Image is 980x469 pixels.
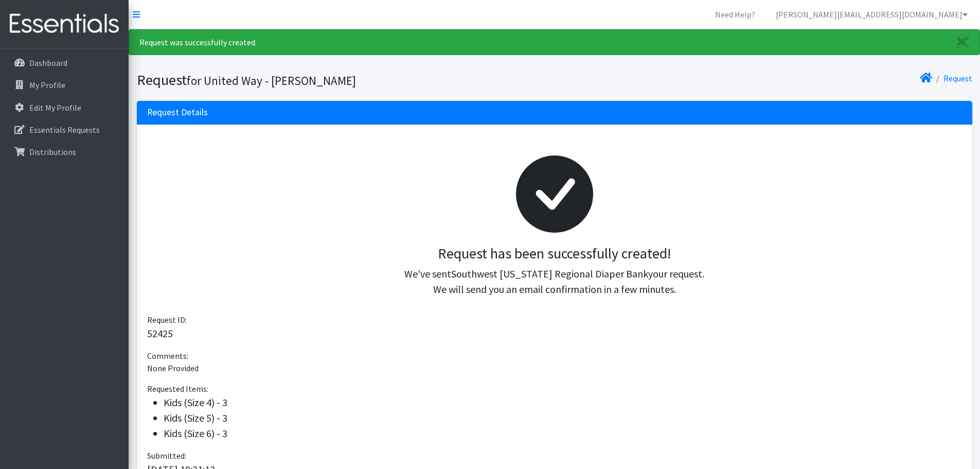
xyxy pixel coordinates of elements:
[4,119,124,140] a: Essentials Requests
[147,363,199,373] span: None Provided
[947,30,979,55] a: Close
[768,4,976,25] a: [PERSON_NAME][EMAIL_ADDRESS][DOMAIN_NAME]
[4,53,124,73] a: Dashboard
[164,410,962,426] li: Kids (Size 5) - 3
[137,71,551,89] h1: Request
[29,58,67,68] p: Dashboard
[164,426,962,441] li: Kids (Size 6) - 3
[4,142,124,162] a: Distributions
[4,75,124,95] a: My Profile
[155,245,954,263] h3: Request has been successfully created!
[29,125,100,135] p: Essentials Requests
[4,97,124,118] a: Edit My Profile
[164,395,962,410] li: Kids (Size 4) - 3
[147,384,208,394] span: Requested Items:
[29,147,76,157] p: Distributions
[147,450,186,461] span: Submitted:
[147,107,208,118] h3: Request Details
[147,351,188,361] span: Comments:
[451,267,648,280] span: Southwest [US_STATE] Regional Diaper Bank
[187,73,356,88] small: for United Way - [PERSON_NAME]
[707,4,763,25] a: Need Help?
[4,7,124,41] img: HumanEssentials
[943,73,972,83] a: Request
[155,266,954,297] p: We've sent your request. We will send you an email confirmation in a few minutes.
[147,326,962,341] p: 52425
[29,80,65,90] p: My Profile
[29,102,81,113] p: Edit My Profile
[129,29,980,55] div: Request was successfully created.
[147,315,187,325] span: Request ID:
